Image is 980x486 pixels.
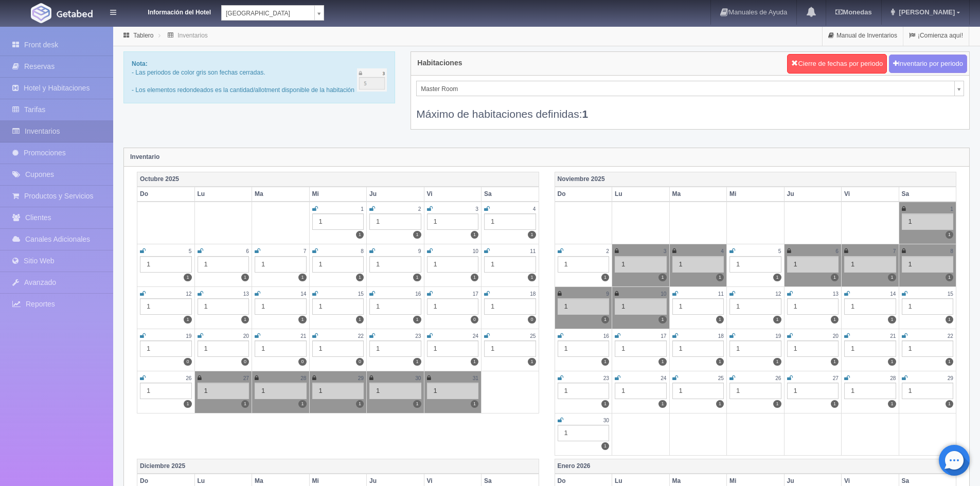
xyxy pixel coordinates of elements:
small: 2 [418,206,421,212]
small: 8 [950,248,953,254]
label: 1 [413,231,421,239]
th: Sa [482,187,539,202]
label: 1 [831,274,839,281]
div: 1 [558,425,610,441]
small: 20 [243,333,249,339]
small: 12 [775,291,781,297]
div: 1 [902,256,954,273]
small: 25 [718,375,724,381]
div: 1 [484,298,536,315]
small: 18 [718,333,724,339]
th: Lu [194,187,252,202]
label: 1 [471,274,478,281]
label: 1 [716,358,724,366]
th: Mi [727,187,785,202]
div: 1 [844,256,896,273]
img: cutoff.png [357,68,387,92]
div: 1 [427,340,479,357]
label: 1 [413,274,421,281]
small: 16 [603,333,609,339]
label: 1 [528,274,536,281]
div: 1 [312,213,364,230]
small: 4 [533,206,536,212]
div: 1 [312,298,364,315]
label: 1 [831,316,839,323]
label: 1 [184,316,191,323]
label: 1 [601,358,609,366]
button: Inventario por periodo [889,55,967,74]
div: 1 [615,298,667,315]
label: 1 [298,274,306,281]
label: 1 [298,316,306,323]
label: 1 [831,358,839,366]
div: 1 [312,340,364,357]
label: 1 [946,231,953,239]
div: 1 [615,256,667,273]
div: 1 [369,213,421,230]
small: 5 [189,248,192,254]
th: Do [137,187,195,202]
label: 1 [888,358,896,366]
dt: Información del Hotel [129,5,211,17]
label: 1 [773,274,781,281]
div: 1 [558,256,610,273]
small: 24 [661,375,666,381]
small: 10 [473,248,478,254]
div: 1 [312,383,364,399]
small: 6 [835,248,839,254]
div: 1 [427,383,479,399]
th: Sa [899,187,956,202]
label: 1 [946,358,953,366]
img: Getabed [57,10,93,17]
small: 27 [243,375,249,381]
label: 1 [716,316,724,323]
label: 1 [413,358,421,366]
div: 1 [844,340,896,357]
div: 1 [844,298,896,315]
small: 19 [186,333,191,339]
small: 20 [833,333,839,339]
small: 4 [721,248,724,254]
small: 26 [186,375,191,381]
small: 15 [358,291,364,297]
label: 0 [241,358,249,366]
label: 1 [471,358,478,366]
label: 1 [658,274,666,281]
label: 1 [471,400,478,408]
div: 1 [369,298,421,315]
label: 1 [413,400,421,408]
label: 0 [471,316,478,323]
small: 19 [775,333,781,339]
a: Inventarios [177,32,208,39]
div: Máximo de habitaciones definidas: [416,96,964,121]
a: Tablero [133,32,153,39]
label: 1 [773,400,781,408]
small: 18 [530,291,536,297]
th: Lu [612,187,670,202]
div: 1 [672,298,724,315]
th: Ju [784,187,842,202]
small: 11 [718,291,724,297]
th: Vi [424,187,482,202]
div: 1 [255,298,307,315]
small: 21 [890,333,896,339]
small: 8 [361,248,364,254]
small: 17 [473,291,478,297]
label: 1 [356,316,364,323]
th: Ma [252,187,310,202]
small: 27 [833,375,839,381]
small: 3 [664,248,667,254]
label: 1 [888,316,896,323]
small: 2 [606,248,609,254]
label: 1 [831,400,839,408]
th: Mi [309,187,367,202]
th: Ma [669,187,727,202]
label: 1 [888,400,896,408]
small: 3 [475,206,478,212]
small: 21 [300,333,306,339]
div: 1 [369,256,421,273]
div: 1 [427,298,479,315]
small: 24 [473,333,478,339]
small: 25 [530,333,536,339]
small: 15 [948,291,953,297]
